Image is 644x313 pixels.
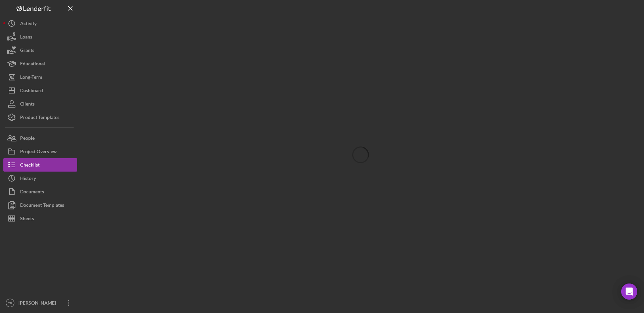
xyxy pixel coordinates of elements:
div: Long-Term [20,70,42,85]
button: People [3,131,77,145]
div: [PERSON_NAME] [17,296,60,311]
div: Checklist [20,158,40,173]
button: Project Overview [3,145,77,158]
div: Document Templates [20,198,64,213]
div: Product Templates [20,111,59,126]
button: Clients [3,97,77,111]
button: History [3,172,77,185]
button: Educational [3,57,77,70]
div: Loans [20,30,32,45]
div: Project Overview [20,145,57,160]
div: Grants [20,44,34,59]
button: CR[PERSON_NAME] [3,296,77,310]
div: Activity [20,17,37,32]
button: Long-Term [3,70,77,84]
button: Product Templates [3,111,77,124]
button: Dashboard [3,84,77,97]
button: Sheets [3,212,77,225]
button: Loans [3,30,77,44]
text: CR [8,301,12,305]
button: Documents [3,185,77,198]
div: Open Intercom Messenger [621,284,637,300]
button: Checklist [3,158,77,172]
div: Documents [20,185,44,200]
div: History [20,172,36,187]
button: Grants [3,44,77,57]
div: Sheets [20,212,34,227]
div: People [20,131,35,146]
div: Dashboard [20,84,43,99]
div: Clients [20,97,35,112]
button: Document Templates [3,198,77,212]
button: Activity [3,17,77,30]
div: Educational [20,57,45,72]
